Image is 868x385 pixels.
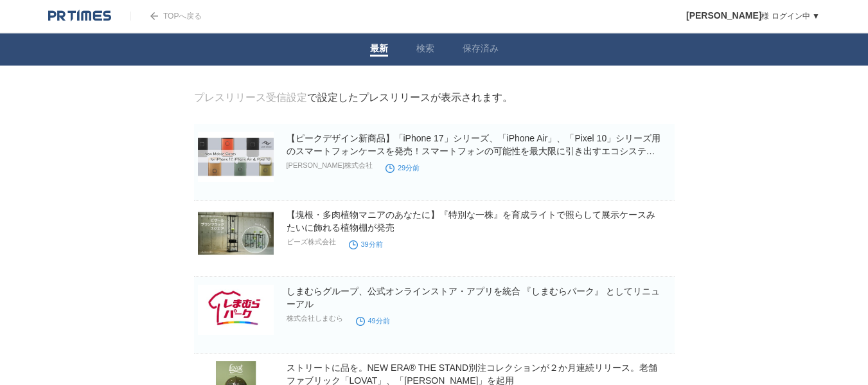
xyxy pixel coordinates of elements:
a: 最新 [370,43,388,57]
a: しまむらグループ、公式オンラインストア・アプリを統合 『しまむらパーク』 としてリニューアル [287,286,660,309]
img: logo.png [48,10,111,22]
time: 29分前 [385,164,420,172]
time: 39分前 [349,240,383,248]
span: [PERSON_NAME] [686,10,761,21]
img: arrow.png [150,12,158,20]
a: 検索 [416,43,434,57]
img: しまむらグループ、公式オンラインストア・アプリを統合 『しまむらパーク』 としてリニューアル [198,285,274,335]
p: 株式会社しまむら [287,314,343,323]
div: で設定したプレスリリースが表示されます。 [194,91,513,105]
a: プレスリリース受信設定 [194,92,307,103]
a: 【塊根・多肉植物マニアのあなたに】『特別な一株』を育成ライトで照らして展示ケースみたいに飾れる植物棚が発売 [287,210,655,233]
a: [PERSON_NAME]様 ログイン中 ▼ [686,12,820,21]
a: 【ピークデザイン新商品】「iPhone 17」シリーズ、「iPhone Air」、「Pixel 10」シリーズ用のスマートフォンケースを発売！スマートフォンの可能性を最大限に引き出すエコシステムを搭載 [287,133,661,169]
time: 49分前 [356,317,390,325]
p: [PERSON_NAME]株式会社 [287,161,373,170]
a: TOPへ戻る [130,12,202,21]
p: ビーズ株式会社 [287,237,336,247]
img: 【ピークデザイン新商品】「iPhone 17」シリーズ、「iPhone Air」、「Pixel 10」シリーズ用のスマートフォンケースを発売！スマートフォンの可能性を最大限に引き出すエコシステムを搭載 [198,132,274,182]
img: 【塊根・多肉植物マニアのあなたに】『特別な一株』を育成ライトで照らして展示ケースみたいに飾れる植物棚が発売 [198,208,274,258]
a: 保存済み [463,43,499,57]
